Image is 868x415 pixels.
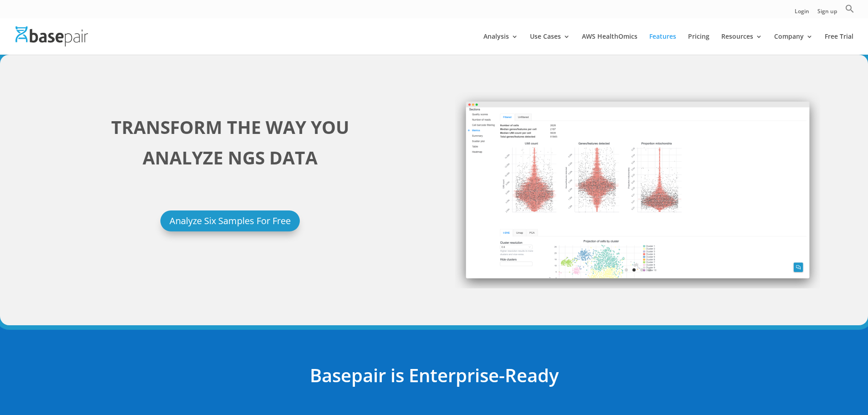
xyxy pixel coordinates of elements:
a: Use Cases [530,33,570,55]
svg: Search [845,4,854,13]
a: Analysis [483,33,518,55]
a: Analyze Six Samples For Free [160,210,300,231]
img: Basepair [15,26,88,46]
a: 2 [632,268,636,272]
a: Login [795,9,809,18]
a: Features [649,33,676,55]
strong: ANALYZE NGS DATA [143,145,318,169]
a: Resources [721,33,762,55]
a: Free Trial [825,33,853,55]
h2: Basepair is Enterprise-Ready [188,362,680,393]
a: AWS HealthOmics [582,33,637,55]
strong: TRANSFORM THE WAY YOU [111,115,349,139]
a: 1 [625,268,628,272]
a: 3 [640,268,643,272]
a: 4 [648,268,651,272]
a: Search Icon Link [845,4,854,18]
a: Company [774,33,813,55]
img: screely-1570826386393.png [455,92,820,288]
a: Sign up [817,9,837,18]
a: Pricing [688,33,709,55]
